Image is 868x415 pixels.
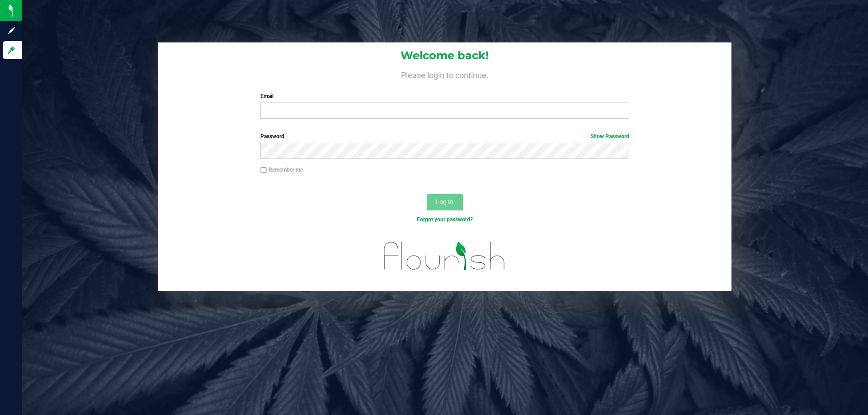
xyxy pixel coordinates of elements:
[158,69,731,79] h4: Please login to continue.
[260,133,284,140] span: Password
[436,198,453,205] span: Log In
[260,166,303,174] label: Remember me
[260,92,629,100] label: Email
[158,50,731,61] h1: Welcome back!
[417,216,473,223] a: Forgot your password?
[590,133,629,140] a: Show Password
[7,26,16,35] inline-svg: Sign up
[373,233,516,279] img: flourish_logo.svg
[7,46,16,55] inline-svg: Log in
[260,167,267,173] input: Remember me
[427,194,463,210] button: Log In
